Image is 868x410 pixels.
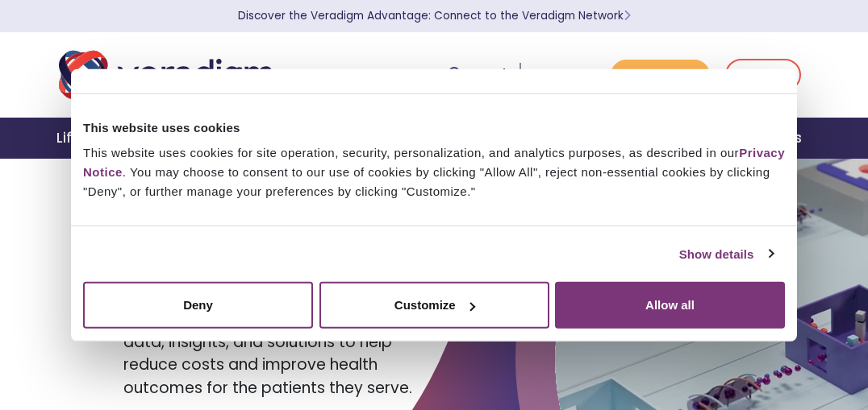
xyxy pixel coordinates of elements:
div: This website uses cookies for site operation, security, personalization, and analytics purposes, ... [83,143,785,201]
a: Life Sciences [47,118,161,159]
a: Get Demo [611,60,710,91]
button: Customize [319,282,549,329]
a: Search [449,64,511,85]
a: Privacy Notice [83,146,785,179]
span: Learn More [624,8,631,23]
a: Show details [679,244,773,263]
a: Login [725,59,801,92]
span: Empowering our clients with trusted data, insights, and solutions to help reduce costs and improv... [123,308,412,399]
img: Veradigm logo [59,48,281,101]
div: This website uses cookies [83,118,785,137]
a: Support [528,64,585,84]
button: Allow all [555,282,785,329]
button: Deny [83,282,313,329]
a: Discover the Veradigm Advantage: Connect to the Veradigm NetworkLearn More [238,8,631,23]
